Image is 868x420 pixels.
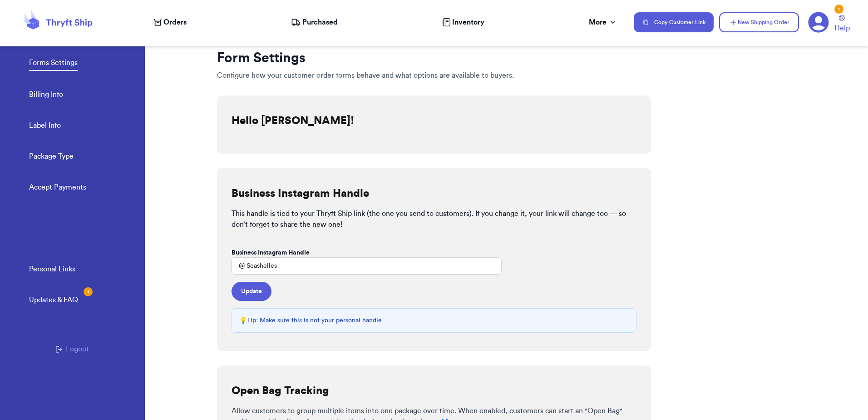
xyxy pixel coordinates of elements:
a: Label Info [29,120,61,133]
h1: Form Settings [217,50,651,66]
button: New Shipping Order [719,12,799,32]
h2: Business Instagram Handle [232,186,369,201]
a: Package Type [29,151,74,164]
button: Copy Customer Link [634,12,714,32]
a: Billing Info [29,89,63,102]
p: This handle is tied to your Thryft Ship link (the one you send to customers). If you change it, y... [232,208,636,230]
span: Orders [163,17,187,28]
a: Accept Payments [29,182,86,195]
span: Inventory [452,17,484,28]
div: 1 [834,5,843,14]
a: Updates & FAQ1 [29,295,78,307]
div: Updates & FAQ [29,295,78,305]
div: @ [232,257,245,275]
div: More [589,17,617,28]
span: Purchased [302,17,338,28]
h2: Open Bag Tracking [232,385,329,396]
a: Personal Links [29,264,75,276]
div: 1 [84,287,93,296]
p: 💡 Tip: Make sure this is not your personal handle. [239,316,384,325]
a: Purchased [291,17,338,28]
p: Configure how your customer order forms behave and what options are available to buyers. [217,70,651,81]
span: Help [834,23,850,34]
button: Logout [55,344,89,355]
label: Business Instagram Handle [232,248,310,257]
a: Orders [154,17,187,28]
a: Help [834,15,850,34]
a: Forms Settings [29,57,78,71]
a: Inventory [442,17,484,28]
button: Update [232,282,271,301]
a: 1 [808,12,829,33]
h2: Hello [PERSON_NAME]! [232,114,354,128]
